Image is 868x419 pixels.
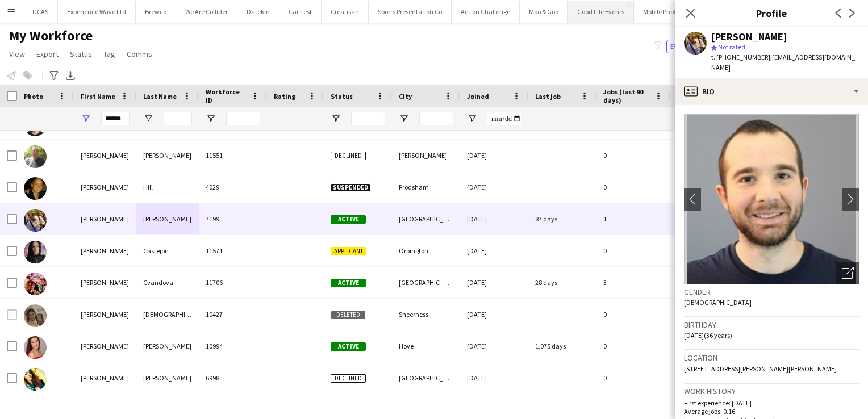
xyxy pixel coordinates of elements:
div: 0 [596,235,670,266]
button: Action Challenge [452,1,520,23]
img: Crew avatar or photo [684,114,859,284]
a: Export [32,47,63,61]
a: Tag [99,47,120,61]
div: 0 [596,171,670,203]
span: View [9,49,25,59]
span: First Name [81,92,115,100]
span: Last Name [143,92,177,100]
span: Declined [331,152,366,160]
div: [PERSON_NAME] [392,140,460,171]
div: Castejon [136,235,199,266]
span: Active [331,215,366,224]
div: [PERSON_NAME] [74,203,136,234]
span: Joined [467,92,489,100]
span: Status [331,92,353,100]
span: Status [70,49,92,59]
span: My Workforce [9,27,93,44]
img: Adriana Jesuthasan [24,304,47,327]
div: Frodsham [392,171,460,203]
img: Adrian Nicolae [24,209,47,232]
div: 87 days [528,203,596,234]
button: Open Filter Menu [206,114,216,124]
div: [DATE] [460,267,528,298]
input: Last Name Filter Input [164,112,192,125]
button: UCAS [23,1,58,23]
span: Active [331,342,366,351]
div: 11551 [199,140,267,171]
div: 6998 [199,362,267,393]
input: Row Selection is disabled for this row (unchecked) [7,309,17,320]
span: City [399,92,412,100]
span: Tag [103,49,115,59]
a: Status [65,47,97,61]
div: 0 [596,330,670,362]
div: [PERSON_NAME] [74,267,136,298]
div: [GEOGRAPHIC_DATA] [392,362,460,393]
span: [STREET_ADDRESS][PERSON_NAME][PERSON_NAME] [684,364,837,373]
div: 1 [596,203,670,234]
h3: Profile [675,6,868,20]
div: 3 [596,267,670,298]
button: Moo & Goo [520,1,568,23]
span: Applicant [331,247,366,255]
div: [PERSON_NAME] [711,32,787,42]
button: Sports Presentation Co [369,1,452,23]
span: | [EMAIL_ADDRESS][DOMAIN_NAME] [711,53,855,72]
div: Bio [675,78,868,105]
button: Open Filter Menu [399,114,409,124]
div: 10994 [199,330,267,362]
span: Suspended [331,183,370,192]
div: [DEMOGRAPHIC_DATA] [136,299,199,330]
div: 11706 [199,267,267,298]
h3: Location [684,353,859,363]
div: [DATE] [460,203,528,234]
img: Adrian Hill [24,177,47,200]
img: Adriana Krzak [24,336,47,359]
input: Status Filter Input [351,112,385,125]
div: [DATE] [460,171,528,203]
div: Open photos pop-in [836,262,859,284]
span: Last job [535,92,561,100]
button: Car Fest [279,1,322,23]
div: [GEOGRAPHIC_DATA] [392,203,460,234]
input: Joined Filter Input [487,112,521,125]
button: Open Filter Menu [81,114,91,124]
button: We Are Collider [176,1,237,23]
div: 10427 [199,299,267,330]
p: First experience: [DATE] [684,399,859,407]
button: Everyone4,825 [666,40,723,53]
p: Average jobs: 0.16 [684,407,859,416]
div: [PERSON_NAME] [136,362,199,393]
button: Datekin [237,1,279,23]
a: View [5,47,30,61]
span: Deleted [331,311,366,319]
div: 4029 [199,171,267,203]
app-action-btn: Export XLSX [64,69,77,82]
button: Good Life Events [568,1,634,23]
div: Hove [392,330,460,362]
span: Export [36,49,59,59]
div: 28 days [528,267,596,298]
span: Jobs (last 90 days) [603,87,650,104]
div: Sheerness [392,299,460,330]
img: Adrian Hayman [24,145,47,168]
div: [PERSON_NAME] [74,140,136,171]
div: [PERSON_NAME] [74,362,136,393]
h3: Birthday [684,320,859,330]
img: Adriana Cvandova [24,273,47,295]
span: Declined [331,374,366,383]
span: Active [331,279,366,287]
span: t. [PHONE_NUMBER] [711,53,770,61]
span: Photo [24,92,43,100]
img: Adriana Kubikova [24,368,47,391]
div: [GEOGRAPHIC_DATA] [392,267,460,298]
input: City Filter Input [419,112,453,125]
span: [DATE] (36 years) [684,331,732,340]
div: [DATE] [460,299,528,330]
div: [PERSON_NAME] [136,203,199,234]
div: [DATE] [460,362,528,393]
button: Brewco [136,1,176,23]
div: Hill [136,171,199,203]
button: Open Filter Menu [467,114,477,124]
button: Experience Wave Ltd [58,1,136,23]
